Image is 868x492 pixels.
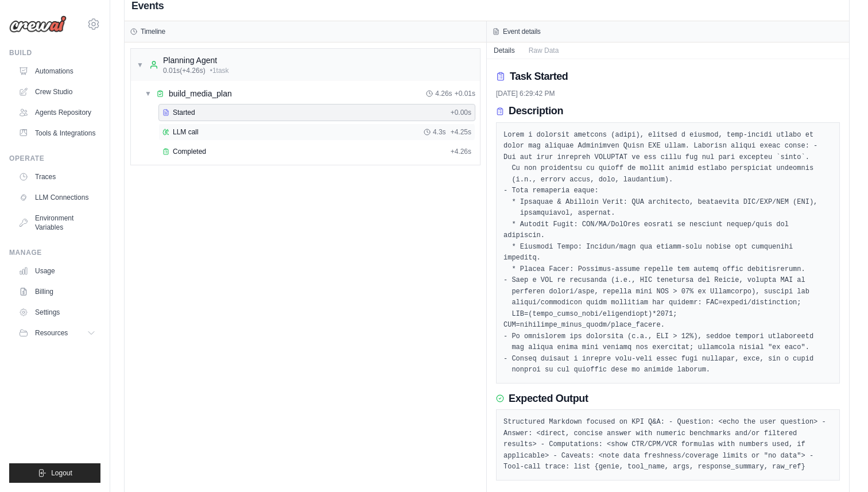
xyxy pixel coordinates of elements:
[455,89,475,98] span: + 0.01s
[163,66,206,75] span: 0.01s (+4.26s)
[14,282,100,301] a: Billing
[503,27,541,36] h3: Event details
[811,437,868,492] iframe: Chat Widget
[35,328,68,338] span: Resources
[163,55,229,66] div: Planning Agent
[137,60,144,69] span: ▼
[14,62,100,80] a: Automations
[509,393,588,405] h3: Expected Output
[14,324,100,342] button: Resources
[451,147,471,156] span: + 4.26s
[14,262,100,280] a: Usage
[14,188,100,207] a: LLM Connections
[433,127,446,137] span: 4.3s
[9,463,100,483] button: Logout
[14,83,100,101] a: Crew Studio
[210,66,229,75] span: • 1 task
[451,108,471,117] span: + 0.00s
[14,209,100,237] a: Environment Variables
[503,130,832,376] pre: Lorem i dolorsit ametcons (adipi), elitsed d eiusmod, temp-incidi utlabo et dolor mag aliquae Adm...
[496,89,840,98] div: [DATE] 6:29:42 PM
[9,248,100,257] div: Manage
[173,108,195,117] span: Started
[487,42,522,59] button: Details
[510,68,568,84] h2: Task Started
[173,147,206,156] span: Completed
[14,303,100,321] a: Settings
[9,154,100,163] div: Operate
[14,103,100,122] a: Agents Repository
[14,168,100,186] a: Traces
[169,88,232,99] span: build_media_plan
[9,48,100,57] div: Build
[9,16,67,33] img: Logo
[451,127,471,137] span: + 4.25s
[503,417,832,473] pre: Structured Markdown focused on KPI Q&A: - Question: <echo the user question> - Answer: <direct, c...
[509,105,563,118] h3: Description
[51,468,72,478] span: Logout
[522,42,566,59] button: Raw Data
[435,89,452,98] span: 4.26s
[14,124,100,142] a: Tools & Integrations
[173,127,199,137] span: LLM call
[141,27,165,36] h3: Timeline
[145,89,152,98] span: ▼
